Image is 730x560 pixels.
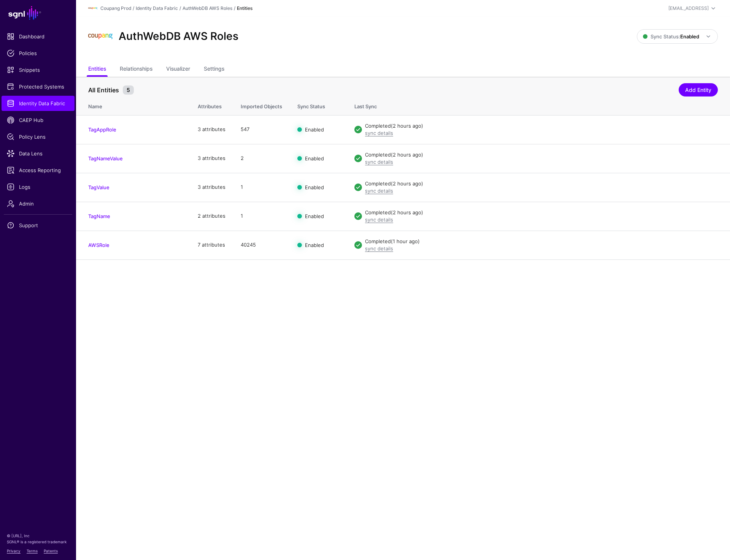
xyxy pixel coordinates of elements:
[7,200,69,207] span: Admin
[233,95,290,115] th: Imported Objects
[120,62,152,77] a: Relationships
[365,209,718,217] div: Completed (2 hours ago)
[178,5,182,12] div: /
[305,155,324,161] span: Enabled
[88,155,123,161] a: TagNameValue
[7,221,69,229] span: Support
[305,184,324,190] span: Enabled
[365,245,393,252] a: sync details
[166,62,190,77] a: Visualizer
[365,130,393,136] a: sync details
[136,5,178,11] a: Identity Data Fabric
[305,127,324,133] span: Enabled
[204,62,224,77] a: Settings
[2,129,75,144] a: Policy Lens
[86,85,121,95] span: All Entities
[7,166,69,174] span: Access Reporting
[190,173,233,202] td: 3 attributes
[365,180,718,188] div: Completed (2 hours ago)
[2,29,75,44] a: Dashboard
[88,213,110,219] a: TagName
[88,127,116,133] a: TagAppRole
[7,66,69,74] span: Snippets
[7,116,69,124] span: CAEP Hub
[88,24,113,49] img: svg+xml;base64,PHN2ZyBpZD0iTG9nbyIgeG1sbnM9Imh0dHA6Ly93d3cudzMub3JnLzIwMDAvc3ZnIiB3aWR0aD0iMTIxLj...
[2,196,75,211] a: Admin
[100,5,131,11] a: Coupang Prod
[233,144,290,173] td: 2
[7,533,69,539] p: © [URL], Inc
[347,95,730,115] th: Last Sync
[233,173,290,202] td: 1
[131,5,136,12] div: /
[7,539,69,545] p: SGNL® is a registered trademark
[182,5,232,11] a: AuthWebDB AWS Roles
[233,202,290,231] td: 1
[679,83,718,96] a: Add Entity
[2,96,75,111] a: Identity Data Fabric
[27,549,38,553] a: Terms
[2,112,75,128] a: CAEP Hub
[88,184,109,190] a: TagValue
[365,188,393,194] a: sync details
[119,30,238,43] h2: AuthWebDB AWS Roles
[290,95,347,115] th: Sync Status
[44,549,58,553] a: Patents
[237,5,252,11] strong: Entities
[365,217,393,223] a: sync details
[643,33,699,40] span: Sync Status:
[232,5,237,12] div: /
[668,5,709,12] div: [EMAIL_ADDRESS]
[305,242,324,248] span: Enabled
[2,146,75,161] a: Data Lens
[2,163,75,178] a: Access Reporting
[2,79,75,94] a: Protected Systems
[2,46,75,61] a: Policies
[190,95,233,115] th: Attributes
[2,179,75,195] a: Logs
[7,133,69,141] span: Policy Lens
[7,150,69,157] span: Data Lens
[190,115,233,144] td: 3 attributes
[2,62,75,78] a: Snippets
[365,159,393,165] a: sync details
[76,95,190,115] th: Name
[190,202,233,231] td: 2 attributes
[305,213,324,219] span: Enabled
[7,183,69,191] span: Logs
[7,33,69,40] span: Dashboard
[7,49,69,57] span: Policies
[123,85,134,95] small: 5
[680,33,699,40] strong: Enabled
[190,144,233,173] td: 3 attributes
[88,62,106,77] a: Entities
[7,100,69,107] span: Identity Data Fabric
[7,549,21,553] a: Privacy
[233,231,290,259] td: 40245
[88,242,109,248] a: AWSRole
[190,231,233,259] td: 7 attributes
[7,83,69,90] span: Protected Systems
[233,115,290,144] td: 547
[365,151,718,159] div: Completed (2 hours ago)
[365,238,718,245] div: Completed (1 hour ago)
[365,122,718,130] div: Completed (2 hours ago)
[88,4,97,13] img: svg+xml;base64,PHN2ZyBpZD0iTG9nbyIgeG1sbnM9Imh0dHA6Ly93d3cudzMub3JnLzIwMDAvc3ZnIiB3aWR0aD0iMTIxLj...
[5,5,71,21] a: SGNL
